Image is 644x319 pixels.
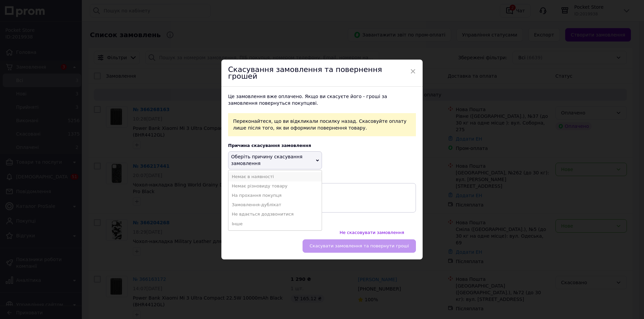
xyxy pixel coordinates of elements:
div: Додатковий коментар [228,175,416,180]
button: Не скасовувати замовлення [332,226,411,239]
span: Не скасовувати замовлення [339,230,404,235]
div: Причина скасування замовлення [228,143,416,148]
li: Немає різновиду товару [228,181,322,191]
div: Залишилось символів: 255 [228,215,416,219]
li: На прохання покупця [228,191,322,200]
li: Немає в наявності [228,172,322,181]
div: Переконайтеся, що ви відкликали посилку назад. Скасовуйте оплату лише після того, як ви оформили ... [228,113,416,136]
span: × [410,66,416,77]
span: Оберіть причину скасування замовлення [231,154,303,166]
li: Замовлення-дублікат [228,200,322,210]
div: Це замовлення вже оплачено. Якщо ви скасуєте його - гроші за замовлення повернуться покупцеві. [228,93,416,106]
li: Не вдається додзвонитися [228,210,322,219]
li: Інше [228,219,322,229]
div: Скасування замовлення та повернення грошей [221,60,423,87]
